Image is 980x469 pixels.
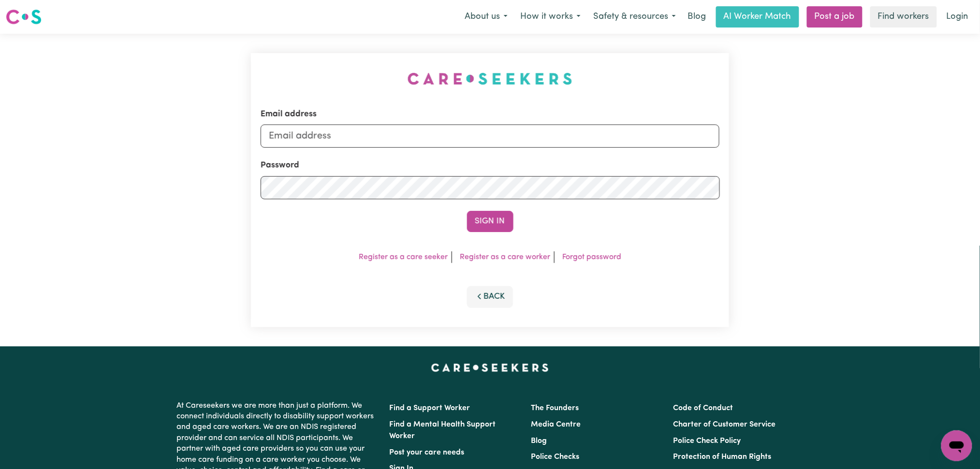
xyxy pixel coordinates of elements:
[6,8,42,26] img: Careseekers logo
[261,159,299,172] label: Password
[531,453,580,461] a: Police Checks
[562,253,621,261] a: Forgot password
[261,108,317,121] label: Email address
[941,430,972,461] iframe: Button to launch messaging window
[359,253,448,261] a: Register as a care seeker
[807,6,863,28] a: Post a job
[870,6,937,28] a: Find workers
[390,404,470,412] a: Find a Support Worker
[467,211,513,232] button: Sign In
[941,6,974,28] a: Login
[587,7,682,27] button: Safety & resources
[531,404,579,412] a: The Founders
[390,449,465,456] a: Post your care needs
[6,6,42,28] a: Careseekers logo
[673,453,771,461] a: Protection of Human Rights
[682,6,712,28] a: Blog
[514,7,587,27] button: How it works
[431,364,549,372] a: Careseekers home page
[673,437,741,445] a: Police Check Policy
[716,6,799,28] a: AI Worker Match
[673,421,775,428] a: Charter of Customer Service
[390,421,496,440] a: Find a Mental Health Support Worker
[531,421,581,428] a: Media Centre
[261,124,720,148] input: Email address
[531,437,547,445] a: Blog
[458,7,514,27] button: About us
[673,404,733,412] a: Code of Conduct
[460,253,550,261] a: Register as a care worker
[467,286,513,307] button: Back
